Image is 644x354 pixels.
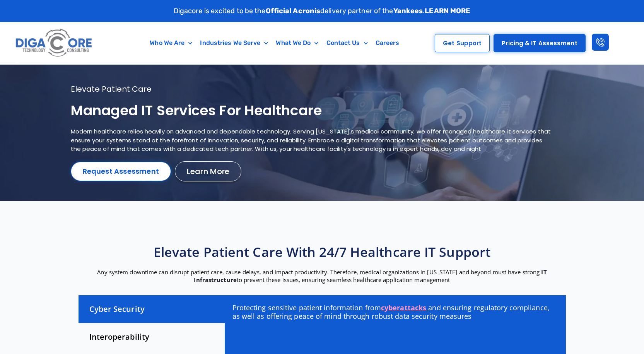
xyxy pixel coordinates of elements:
a: What We Do [272,34,322,52]
a: Careers [372,34,403,52]
p: Any system downtime can disrupt patient care, cause delays, and impact productivity. Therefore, m... [75,268,570,284]
strong: Yankees [393,7,423,15]
p: Protecting sensitive patient information from and ensuring regulatory compliance, as well as offe... [232,303,558,320]
h2: Elevate Patient Care with 24/7 Healthcare IT Support [75,243,570,260]
img: Digacore logo 1 [14,26,95,60]
p: Elevate patient care [71,84,554,94]
div: Cyber Security [79,295,225,323]
span: Get Support [443,40,482,46]
strong: Official Acronis [266,7,321,15]
p: Modern healthcare relies heavily on advanced and dependable technology. Serving [US_STATE]'s medi... [71,127,554,154]
a: Get Support [435,34,490,52]
span: Learn More [187,168,229,175]
a: Industries We Serve [196,34,272,52]
nav: Menu [128,34,421,52]
a: Contact Us [323,34,372,52]
span: Pricing & IT Assessment [502,40,577,46]
div: Interoperability [79,323,225,351]
a: Request Assessment [71,162,171,181]
p: Digacore is excited to be the delivery partner of the . [174,6,471,16]
a: Pricing & IT Assessment [494,34,585,52]
h1: Managed IT services for healthcare [71,102,554,120]
a: LEARN MORE [425,7,470,15]
a: IT Infrastructure [194,268,547,284]
a: cyberattacks [381,303,426,312]
a: Learn More [175,161,241,181]
a: Who We Are [146,34,196,52]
